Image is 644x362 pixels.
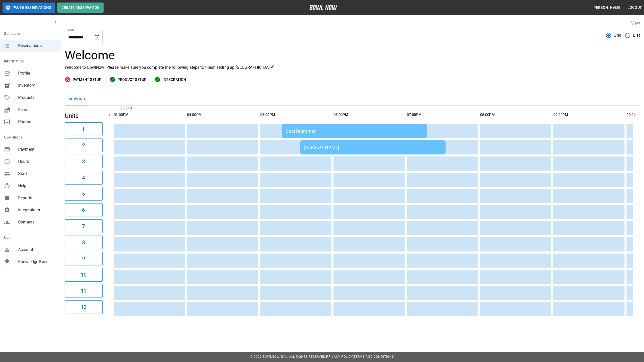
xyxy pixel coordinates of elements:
a: Privacy Policy [326,355,353,358]
h6: 10 [81,271,86,279]
span: Reservations [18,43,57,49]
button: 3 [65,155,103,168]
button: 6 [65,203,103,217]
button: 4 [65,171,103,185]
button: 5 [65,187,103,201]
h6: 4 [82,174,85,182]
span: List [633,32,640,38]
h6: 6 [82,206,85,214]
h6: 8 [82,238,85,246]
span: Photos [18,119,57,125]
button: 1 [65,122,103,136]
a: Terms and Conditions [354,355,394,358]
label: View [631,21,640,26]
span: Hours [18,159,57,165]
span: Integration [162,77,186,83]
button: Bowling [65,93,89,105]
h6: 3 [82,157,85,166]
h6: 5 [82,190,85,198]
span: Items [18,107,57,113]
div: inventory tabs [65,93,640,105]
h5: Units [65,112,103,120]
span: Payment Setup [73,77,101,83]
button: 8 [65,236,103,249]
span: Profile [18,70,57,76]
div: [PERSON_NAME] [304,145,442,150]
h6: 2 [82,141,85,149]
span: Inventory [18,82,57,88]
span: Staff [18,171,57,177]
span: Help [18,183,57,189]
p: Welcome to BowlNow! Please make sure you complete the following steps to finish setting up [GEOGR... [65,64,640,71]
h6: 12 [81,303,86,311]
th: 03:00PM [114,108,185,122]
span: Payment [18,146,57,152]
div: Coel Drummer [286,128,423,134]
button: Create Reservation [57,3,104,13]
span: 3:05PM [120,106,121,111]
button: 12 [65,300,103,314]
button: 10 [65,268,103,282]
button: 11 [65,284,103,298]
span: Grid [614,32,622,38]
span: Products [18,95,57,101]
button: 2 [65,139,103,152]
span: Contacts [18,219,57,225]
span: Product Setup [117,77,146,83]
span: © 2022 BowlNow, Inc. All Rights Reserved. [250,355,326,358]
span: Integrations [18,207,57,213]
button: 7 [65,219,103,233]
span: Knowledge Base [18,259,57,265]
h6: 9 [82,255,85,263]
h6: 7 [82,222,85,230]
span: Account [18,247,57,253]
span: Reports [18,195,57,201]
button: Pause Reservations [3,3,55,13]
button: 9 [65,252,103,265]
button: Logout [626,3,644,12]
button: Choose date, selected date is Oct 10, 2025 [92,32,102,42]
h6: 1 [82,125,85,133]
h6: 11 [81,287,86,295]
h3: Welcome [65,48,640,62]
img: logo [309,5,337,10]
button: [PERSON_NAME] [590,3,624,12]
